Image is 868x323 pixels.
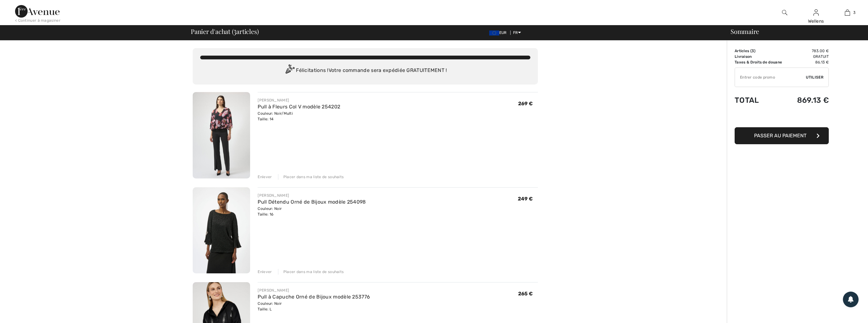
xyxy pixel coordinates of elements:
[489,30,509,35] span: EUR
[489,30,499,36] img: Euro
[233,27,236,35] span: 3
[193,92,250,178] img: Pull à Fleurs Col V modèle 254202
[258,111,340,122] div: Couleur: Noir/Multi Taille: 14
[791,54,829,59] td: Gratuit
[283,64,296,77] img: Congratulation2.svg
[754,133,806,139] span: Passer au paiement
[258,206,366,217] div: Couleur: Noir Taille: 16
[853,10,855,15] span: 3
[735,127,829,144] button: Passer au paiement
[258,269,272,275] div: Enlever
[193,187,250,274] img: Pull Détendu Orné de Bijoux modèle 254098
[735,90,791,111] td: Total
[191,28,259,35] span: Panier d'achat ( articles)
[518,101,533,107] span: 269 €
[791,48,829,54] td: 783.00 €
[258,287,370,293] div: [PERSON_NAME]
[258,104,340,110] a: Pull à Fleurs Col V modèle 254202
[752,49,754,53] span: 3
[791,59,829,65] td: 86.13 €
[782,9,787,16] img: recherche
[735,111,829,125] iframe: PayPal
[15,18,61,23] div: < Continuer à magasiner
[518,291,533,297] span: 265 €
[513,30,521,35] span: FR
[518,196,533,202] span: 249 €
[813,9,819,16] img: Mes infos
[735,59,791,65] td: Taxes & Droits de douane
[258,199,366,205] a: Pull Détendu Orné de Bijoux modèle 254098
[258,294,370,300] a: Pull à Capuche Orné de Bijoux modèle 253776
[258,174,272,180] div: Enlever
[791,90,829,111] td: 869.13 €
[278,174,344,180] div: Placer dans ma liste de souhaits
[735,48,791,54] td: Articles ( )
[15,5,60,18] img: 1ère Avenue
[845,9,850,16] img: Mon panier
[278,269,344,275] div: Placer dans ma liste de souhaits
[200,64,530,77] div: Félicitations ! Votre commande sera expédiée GRATUITEMENT !
[813,9,819,15] a: Se connecter
[806,74,823,80] span: Utiliser
[258,97,340,103] div: [PERSON_NAME]
[832,9,863,16] a: 3
[735,54,791,59] td: Livraison
[258,301,370,312] div: Couleur: Noir Taille: L
[258,193,366,198] div: [PERSON_NAME]
[735,68,806,87] input: Code promo
[723,28,864,35] div: Sommaire
[801,18,831,25] div: Wellens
